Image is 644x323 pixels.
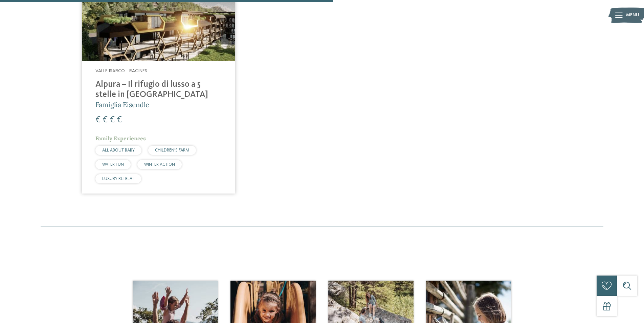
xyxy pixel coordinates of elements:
[144,162,175,167] span: WINTER ACTION
[110,116,115,124] span: €
[102,148,135,153] span: ALL ABOUT BABY
[95,80,222,100] h4: Alpura – Il rifugio di lusso a 5 stelle in [GEOGRAPHIC_DATA]
[117,116,122,124] span: €
[102,177,134,181] span: LUXURY RETREAT
[103,116,108,124] span: €
[102,162,124,167] span: WATER FUN
[95,100,149,109] span: Famiglia Eisendle
[95,68,147,73] span: Valle Isarco – Racines
[95,116,101,124] span: €
[155,148,189,153] span: CHILDREN’S FARM
[95,135,146,142] span: Family Experiences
